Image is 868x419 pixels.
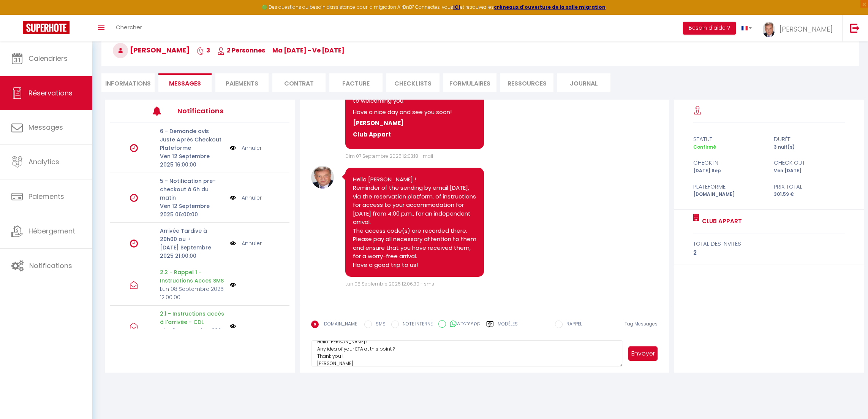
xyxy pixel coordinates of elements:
div: [DOMAIN_NAME] [688,191,769,198]
span: Chercher [116,23,142,31]
a: Chercher [110,15,148,41]
li: Contrat [272,73,326,92]
img: NO IMAGE [230,144,236,152]
a: Annuler [242,144,262,152]
span: Messages [28,122,63,132]
span: Dim 07 Septembre 2025 12:03:18 - mail [345,153,433,159]
span: Calendriers [28,54,68,63]
strong: [PERSON_NAME] [353,119,403,127]
img: logout [850,23,860,33]
span: 2 Personnes [217,46,265,55]
p: Lun 08 Septembre 2025 12:00:00 [160,285,225,302]
h3: Notifications [177,102,252,119]
a: créneaux d'ouverture de la salle migration [494,4,606,10]
li: Paiements [215,73,269,92]
img: NO IMAGE [230,323,236,329]
a: ... [PERSON_NAME] [757,15,842,41]
pre: Hello [PERSON_NAME] ! Reminder of the sending by email [DATE], via the reservation platform, of i... [353,175,476,270]
span: Confirmé [693,144,716,150]
span: [PERSON_NAME] [779,24,833,34]
img: Super Booking [23,21,70,34]
p: Dim 07 Septembre 2025 12:00:00 [160,326,225,343]
div: Plateforme [688,182,769,191]
img: 16747400506939.JPG [311,166,334,189]
span: Messages [169,79,201,88]
img: NO IMAGE [230,282,236,288]
div: 301.59 € [769,191,850,198]
div: statut [688,135,769,144]
div: [DATE] Sep [688,167,769,175]
span: Analytics [28,157,59,167]
span: Réservations [28,88,73,98]
label: Modèles [498,321,518,334]
span: [PERSON_NAME] [113,45,190,55]
span: Hébergement [28,226,75,236]
p: Ven 12 Septembre 2025 06:00:00 [160,202,225,219]
button: Envoyer [628,346,658,361]
li: CHECKLISTS [386,73,440,92]
div: check in [688,158,769,167]
label: NOTE INTERNE [399,321,433,329]
p: 5 - Notification pre-checkout à 6h du matin [160,177,225,202]
span: ma [DATE] - ve [DATE] [272,46,345,55]
a: ICI [453,4,460,10]
span: Lun 08 Septembre 2025 12:06:30 - sms [345,281,434,287]
span: Notifications [29,261,72,270]
span: Tag Messages [625,321,658,327]
li: Journal [557,73,610,92]
p: Ven 12 Septembre 2025 16:00:00 [160,152,225,169]
label: RAPPEL [563,321,582,329]
li: FORMULAIRES [443,73,496,92]
span: Paiements [28,192,64,201]
div: durée [769,135,850,144]
label: [DOMAIN_NAME] [319,321,359,329]
p: 2.2 - Rappel 1 - Instructions Acces SMS [160,268,225,285]
label: SMS [372,321,386,329]
p: Arrivée Tardive à 20h00 ou + [160,227,225,243]
span: 3 [197,46,210,55]
li: Facture [329,73,383,92]
img: NO IMAGE [230,194,236,202]
a: Club Appart [699,217,742,226]
strong: Club Appart [353,130,391,138]
div: total des invités [693,239,845,248]
p: [DATE] Septembre 2025 21:00:00 [160,243,225,260]
label: WhatsApp [446,320,481,329]
a: Annuler [242,194,262,202]
div: check out [769,158,850,167]
img: ... [763,22,775,37]
button: Ouvrir le widget de chat LiveChat [6,3,29,26]
img: NO IMAGE [230,239,236,248]
li: Informations [101,73,155,92]
a: Annuler [242,239,262,248]
div: 2 [693,248,845,257]
span: Have a nice day and see you soon! [353,108,452,116]
p: 2.1 - Instructions accès à l'arrivée - CDL [160,309,225,326]
button: Besoin d'aide ? [683,22,736,35]
div: Ven [DATE] [769,167,850,175]
div: 3 nuit(s) [769,144,850,151]
p: 6 - Demande avis Juste Après Checkout Plateforme [160,127,225,152]
li: Ressources [500,73,553,92]
div: Prix total [769,182,850,191]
